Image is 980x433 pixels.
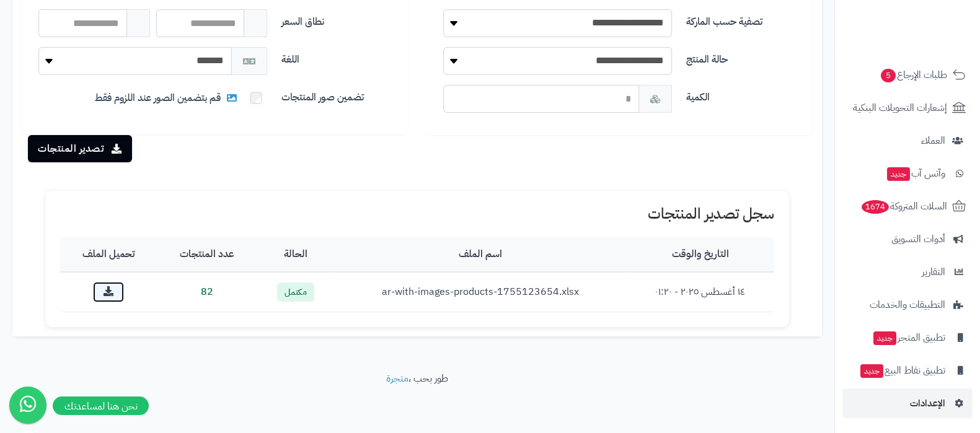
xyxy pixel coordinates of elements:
[842,60,973,90] a: طلبات الإرجاع5
[257,237,334,272] th: الحالة
[95,91,240,105] span: قم بتضمين الصور عند اللزوم فقط
[276,9,400,29] label: نطاق السعر
[386,371,408,386] a: متجرة
[921,132,945,149] span: العملاء
[842,159,973,188] a: وآتس آبجديد
[886,165,945,182] span: وآتس آب
[60,206,774,222] h1: سجل تصدير المنتجات
[842,356,973,385] a: تطبيق نقاط البيعجديد
[922,263,945,281] span: التقارير
[681,85,805,105] label: الكمية
[842,257,973,287] a: التقارير
[881,69,896,82] span: 5
[859,362,945,379] span: تطبيق نقاط البيع
[873,331,896,345] span: جديد
[627,237,774,272] th: التاريخ والوقت
[157,237,257,272] th: عدد المنتجات
[334,237,627,272] th: اسم الملف
[627,272,774,312] td: ١٤ أغسطس ٢٠٢٥ - ٠١:٢٠
[842,93,973,123] a: إشعارات التحويلات البنكية
[860,364,883,378] span: جديد
[681,9,805,29] label: تصفية حسب الماركة
[334,272,627,312] td: ar-with-images-products-1755123654.xlsx
[28,135,132,162] button: تصدير المنتجات
[277,282,314,302] span: مكتمل
[910,395,945,412] span: الإعدادات
[872,329,945,346] span: تطبيق المتجر
[250,92,262,104] input: قم بتضمين الصور عند اللزوم فقط
[853,99,947,116] span: إشعارات التحويلات البنكية
[842,323,973,352] a: تطبيق المتجرجديد
[681,47,805,67] label: حالة المنتج
[891,230,945,248] span: أدوات التسويق
[842,224,973,254] a: أدوات التسويق
[60,237,157,272] th: تحميل الملف
[842,191,973,221] a: السلات المتروكة1674
[862,200,889,214] span: 1674
[157,272,257,312] td: 82
[887,167,910,181] span: جديد
[842,388,973,418] a: الإعدادات
[896,33,968,59] img: logo-2.png
[842,126,973,155] a: العملاء
[276,47,400,67] label: اللغة
[880,66,947,84] span: طلبات الإرجاع
[860,198,947,215] span: السلات المتروكة
[276,85,400,105] label: تضمين صور المنتجات
[870,296,945,313] span: التطبيقات والخدمات
[842,290,973,320] a: التطبيقات والخدمات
